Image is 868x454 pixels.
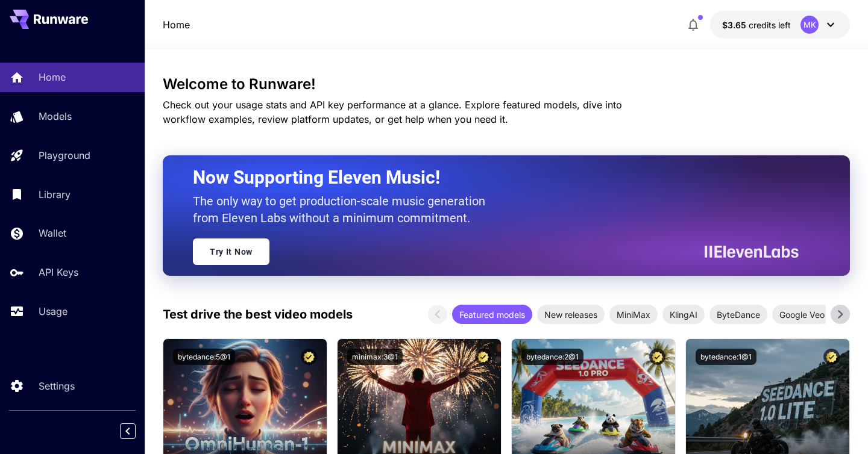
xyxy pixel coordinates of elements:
button: minimax:3@1 [347,349,403,365]
button: Certified Model – Vetted for best performance and includes a commercial license. [301,349,317,365]
div: Collapse sidebar [129,420,145,442]
h2: Now Supporting Eleven Music! [193,166,790,189]
span: $3.65 [722,20,749,30]
p: Settings [39,379,75,393]
div: Featured models [452,305,532,324]
button: Certified Model – Vetted for best performance and includes a commercial license. [475,349,491,365]
div: ByteDance [709,305,767,324]
p: API Keys [39,265,78,279]
p: Models [39,109,72,123]
p: Test drive the best video models [163,305,353,323]
span: MiniMax [609,308,658,321]
span: KlingAI [662,308,705,321]
p: Wallet [39,226,66,240]
button: Certified Model – Vetted for best performance and includes a commercial license. [649,349,665,365]
p: Playground [39,148,90,163]
button: bytedance:5@1 [173,349,235,365]
a: Try It Now [193,238,269,265]
div: New releases [537,305,605,324]
nav: breadcrumb [163,17,190,32]
span: New releases [537,308,605,321]
button: bytedance:2@1 [521,349,583,365]
div: KlingAI [662,305,705,324]
div: MK [800,16,819,34]
span: credits left [749,20,791,30]
button: $3.646MK [710,11,850,39]
div: Google Veo [772,305,832,324]
span: Check out your usage stats and API key performance at a glance. Explore featured models, dive int... [163,99,622,125]
button: Collapse sidebar [120,423,136,439]
span: Google Veo [772,308,832,321]
p: The only way to get production-scale music generation from Eleven Labs without a minimum commitment. [193,193,494,226]
p: Usage [39,304,68,319]
span: Featured models [452,308,532,321]
div: $3.646 [722,19,791,31]
button: Certified Model – Vetted for best performance and includes a commercial license. [823,349,840,365]
button: bytedance:1@1 [696,349,756,365]
p: Library [39,187,71,202]
div: MiniMax [609,305,658,324]
p: Home [39,70,66,84]
a: Home [163,17,190,32]
span: ByteDance [709,308,767,321]
h3: Welcome to Runware! [163,76,850,93]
